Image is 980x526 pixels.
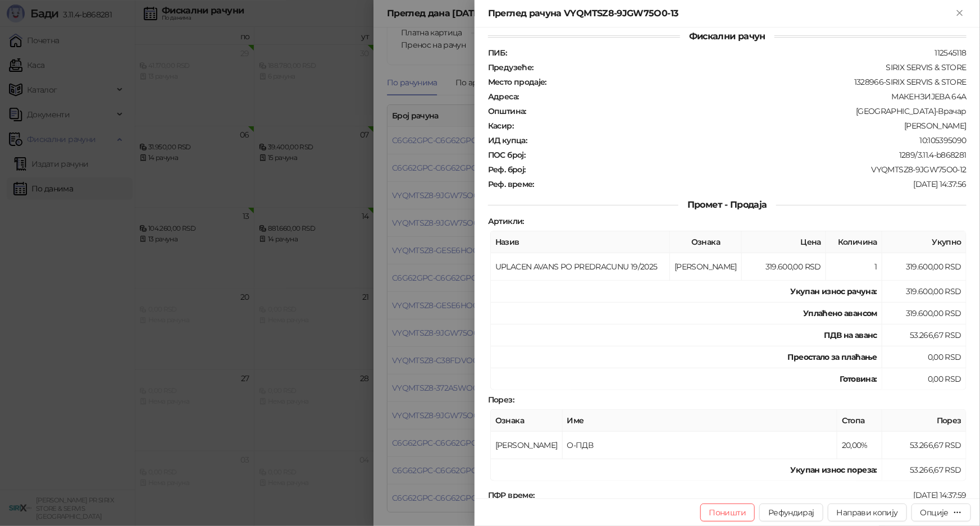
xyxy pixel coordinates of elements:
strong: Преостало за плаћање [788,352,877,362]
strong: Место продаје : [488,77,546,87]
div: 1328966-SIRIX SERVIS & STORE [548,77,968,87]
th: Стопа [837,410,882,432]
td: 319.600,00 RSD [882,253,967,281]
div: 112545118 [508,48,968,58]
th: Укупно [882,231,967,253]
div: [GEOGRAPHIC_DATA]-Врачар [527,106,968,116]
td: О-ПДВ [563,432,837,459]
th: Ознака [670,231,742,253]
td: 53.266,67 RSD [882,324,967,346]
strong: Предузеће : [488,62,534,72]
strong: Општина : [488,106,526,116]
div: МАКЕНЗИЈЕВА 64А [520,92,968,102]
strong: ПДВ на аванс [824,330,877,340]
span: Фискални рачун [680,31,774,42]
button: Рефундирај [759,504,823,522]
span: Направи копију [837,507,898,518]
strong: Укупан износ рачуна : [791,286,877,296]
button: Направи копију [828,504,907,522]
button: Опције [911,504,971,522]
th: Порез [882,410,967,432]
th: Ознака [491,410,563,432]
td: 319.600,00 RSD [882,281,967,303]
div: SIRIX SERVIS & STORE [535,62,968,72]
strong: Порез : [488,395,514,405]
strong: Укупан износ пореза: [791,465,877,475]
td: 319.600,00 RSD [742,253,826,281]
div: [DATE] 14:37:56 [535,179,968,189]
td: 319.600,00 RSD [882,303,967,324]
td: 53.266,67 RSD [882,459,967,481]
td: [PERSON_NAME] [491,432,563,459]
span: Промет - Продаја [678,199,776,210]
strong: ПФР време : [488,490,535,500]
strong: ИД купца : [488,135,527,145]
strong: ПИБ : [488,48,507,58]
td: 20,00% [837,432,882,459]
div: Преглед рачуна VYQMTSZ8-9JGW75O0-13 [488,7,953,20]
td: 1 [826,253,882,281]
div: Опције [920,507,949,518]
div: VYQMTSZ8-9JGW75O0-12 [527,164,968,175]
th: Количина [826,231,882,253]
td: [PERSON_NAME] [670,253,742,281]
td: 53.266,67 RSD [882,432,967,459]
strong: Касир : [488,121,513,131]
strong: Уплаћено авансом [803,308,877,318]
strong: Реф. број : [488,164,526,175]
div: 1289/3.11.4-b868281 [526,150,968,160]
th: Назив [491,231,670,253]
strong: ПОС број : [488,150,525,160]
strong: Реф. време : [488,179,534,189]
td: UPLACEN AVANS PO PREDRACUNU 19/2025 [491,253,670,281]
button: Close [953,7,967,20]
div: [PERSON_NAME] [514,121,968,131]
button: Поништи [700,504,755,522]
strong: Артикли : [488,216,524,226]
td: 0,00 RSD [882,346,967,368]
strong: Готовина : [840,374,877,384]
td: 0,00 RSD [882,368,967,390]
th: Цена [742,231,826,253]
div: [DATE] 14:37:59 [536,490,968,500]
th: Име [563,410,837,432]
div: 10:105395090 [528,135,968,145]
strong: Адреса : [488,92,519,102]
